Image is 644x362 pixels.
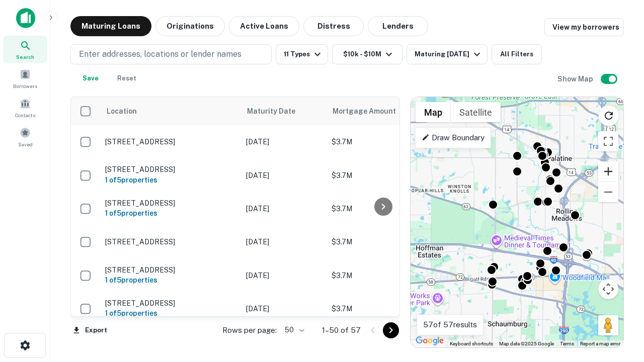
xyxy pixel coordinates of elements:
p: Draw Boundary [422,132,485,144]
p: [STREET_ADDRESS] [105,299,236,308]
span: Map data ©2025 Google [499,341,554,346]
p: [STREET_ADDRESS] [105,199,236,208]
button: Export [70,323,110,338]
a: Saved [3,123,47,150]
p: Rows per page: [222,324,277,336]
span: Maturity Date [247,105,308,117]
button: Active Loans [229,16,299,36]
p: 1–50 of 57 [322,324,361,336]
span: Contacts [15,111,35,119]
th: Maturity Date [241,97,327,125]
button: Enter addresses, locations or lender names [70,44,272,64]
button: Distress [303,16,364,36]
button: Show street map [416,102,451,122]
button: Maturing [DATE] [407,44,488,64]
div: 50 [281,323,306,337]
h6: 1 of 5 properties [105,174,236,186]
a: View my borrowers [544,18,624,36]
p: $3.7M [332,236,432,247]
button: Reset [111,68,143,88]
button: Maturing Loans [70,16,151,36]
a: Terms (opens in new tab) [560,341,574,346]
p: [DATE] [246,303,321,314]
p: $3.7M [332,136,432,147]
a: Open this area in Google Maps (opens a new window) [413,334,446,347]
button: $10k - $10M [332,44,403,64]
span: Borrowers [13,82,37,90]
img: Google [413,334,446,347]
div: Maturing [DATE] [415,48,483,60]
p: [DATE] [246,136,321,147]
p: [DATE] [246,203,321,214]
p: [STREET_ADDRESS] [105,137,236,146]
a: Search [3,36,47,63]
h6: 1 of 5 properties [105,308,236,319]
a: Borrowers [3,65,47,92]
p: $3.7M [332,203,432,214]
div: 0 0 [411,97,623,347]
button: All Filters [492,44,542,64]
p: $3.7M [332,270,432,281]
h6: 1 of 5 properties [105,275,236,286]
p: [STREET_ADDRESS] [105,265,236,275]
p: $3.7M [332,303,432,314]
h6: Show Map [557,73,595,84]
p: Enter addresses, locations or lender names [79,48,242,60]
p: [STREET_ADDRESS] [105,237,236,246]
h6: 1 of 5 properties [105,208,236,219]
th: Mortgage Amount [327,97,437,125]
p: [DATE] [246,170,321,181]
p: 57 of 57 results [423,319,477,331]
span: Saved [18,140,33,148]
button: Toggle fullscreen view [598,131,618,151]
p: [DATE] [246,270,321,281]
button: 11 Types [276,44,328,64]
p: [STREET_ADDRESS] [105,165,236,174]
button: Zoom in [598,161,618,182]
button: Save your search to get updates of matches that match your search criteria. [74,68,107,88]
button: Drag Pegman onto the map to open Street View [598,315,618,335]
a: Report a map error [580,341,620,346]
a: Contacts [3,94,47,121]
img: capitalize-icon.png [16,8,35,28]
span: Mortgage Amount [333,105,409,117]
button: Lenders [368,16,428,36]
button: Zoom out [598,182,618,202]
iframe: Chat Widget [594,249,644,298]
th: Location [100,97,241,125]
p: [DATE] [246,236,321,247]
p: $3.7M [332,170,432,181]
button: Keyboard shortcuts [450,340,493,347]
button: Originations [155,16,225,36]
button: Go to next page [383,322,399,338]
button: Reload search area [598,105,619,126]
span: Location [106,105,137,117]
button: Show satellite imagery [451,102,501,122]
span: Search [16,53,34,61]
